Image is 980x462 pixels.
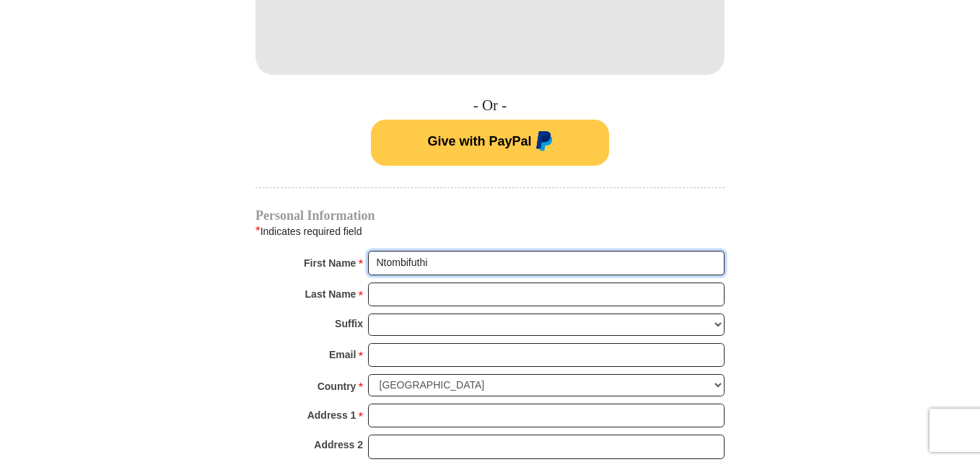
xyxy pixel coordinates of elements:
strong: First Name [304,253,356,273]
strong: Email [329,345,356,365]
strong: Suffix [335,314,363,334]
span: Give with PayPal [427,134,531,148]
button: Give with PayPal [371,120,609,166]
div: Indicates required field [255,222,725,241]
img: paypal [532,131,553,154]
strong: Country [318,376,356,396]
h4: - Or - [255,97,725,115]
h4: Personal Information [255,210,725,221]
strong: Last Name [305,284,356,304]
strong: Address 2 [314,435,363,455]
strong: Address 1 [307,405,356,425]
